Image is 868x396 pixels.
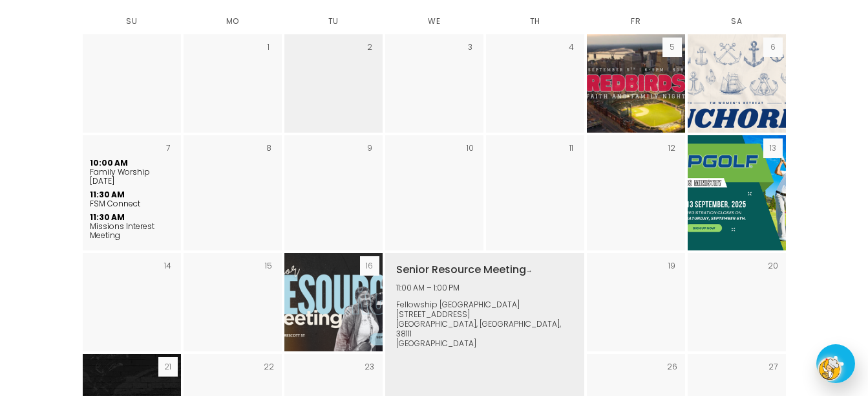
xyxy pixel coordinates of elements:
[766,40,780,54] div: 6
[688,17,786,32] th: Saturday
[90,166,150,186] span: Family Worship [DATE]
[284,17,383,32] th: Tuesday
[766,259,780,273] div: 20
[161,141,175,155] div: 7
[90,213,174,222] span: 11:30 AM
[385,17,483,32] th: Wednesday
[90,198,140,209] span: FSM Connect
[649,34,823,133] img: ANCHORED: Women’s Retreat
[262,141,276,155] div: 8
[90,213,174,240] a: 11:30 AM Missions Interest Meeting
[486,17,584,32] th: Thursday
[396,309,573,319] div: [STREET_ADDRESS]
[548,34,723,133] img: Redbirds Faith & Family Night
[262,40,276,54] div: 1
[634,135,838,250] img: Men's Ministry-Top Golf
[184,17,282,32] th: Monday
[83,17,181,32] th: Sunday
[587,17,685,32] th: Friday
[766,141,780,155] div: 13
[90,221,154,241] span: Missions Interest Meeting
[363,141,377,155] div: 9
[396,300,573,309] div: Fellowship [GEOGRAPHIC_DATA]
[363,259,377,273] div: 16
[665,40,679,54] div: 5
[161,259,175,273] div: 14
[665,360,679,374] div: 26
[90,190,140,208] a: 11:30 AM FSM Connect
[90,159,174,186] a: 10:00 AM Family Worship [DATE]
[766,360,780,374] div: 27
[363,40,377,54] div: 2
[396,262,533,277] a: Senior Resource Meeting
[463,40,478,54] div: 3
[90,159,174,168] span: 10:00 AM
[246,253,420,351] img: Senior Resource Meeting
[396,283,573,292] div: 11:00 AM – 1:00 PM
[665,259,679,273] div: 19
[396,338,573,348] div: [GEOGRAPHIC_DATA]
[564,40,578,54] div: 4
[90,190,140,199] span: 11:30 AM
[463,141,478,155] div: 10
[396,319,573,338] div: [GEOGRAPHIC_DATA], [GEOGRAPHIC_DATA], 38111
[161,360,175,374] div: 21
[564,141,578,155] div: 11
[262,360,276,374] div: 22
[363,360,377,374] div: 23
[262,259,276,273] div: 15
[665,141,679,155] div: 12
